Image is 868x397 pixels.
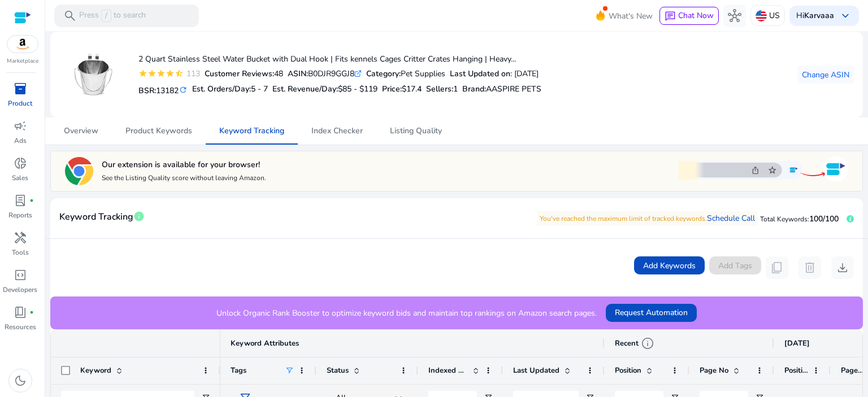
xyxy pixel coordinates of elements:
[14,156,27,170] span: donut_small
[219,127,284,135] span: Keyword Tracking
[615,307,688,319] span: Request Automation
[79,10,146,22] p: Press to search
[59,207,133,227] span: Keyword Tracking
[609,6,653,26] span: What's New
[102,160,266,170] h5: Our extension is available for your browser!
[14,82,27,95] span: inventory_2
[101,10,111,22] span: /
[231,365,246,376] span: Tags
[205,68,274,79] b: Customer Reviews:
[29,310,34,315] span: fiber_manual_record
[7,36,38,53] img: amazon.svg
[14,268,27,282] span: code_blocks
[756,10,767,21] img: us.svg
[14,119,27,133] span: campaign
[288,68,308,79] b: ASIN:
[138,84,188,96] h5: BSR:
[513,365,559,376] span: Last Updated
[831,256,854,279] button: download
[327,365,349,376] span: Status
[760,215,809,224] span: Total Keywords:
[12,173,28,183] p: Sales
[175,69,184,78] mat-icon: star_half
[29,198,34,203] span: fiber_manual_record
[634,256,705,274] button: Add Keywords
[643,260,696,272] span: Add Keywords
[272,85,377,94] h5: Est. Revenue/Day:
[14,374,27,387] span: dark_mode
[839,9,852,23] span: keyboard_arrow_down
[641,337,654,350] span: info
[784,365,808,376] span: Position
[64,127,98,135] span: Overview
[184,68,200,80] div: 113
[615,365,641,376] span: Position
[7,57,38,66] p: Marketplace
[769,6,780,25] p: US
[65,157,93,185] img: chrome-logo.svg
[157,69,166,78] mat-icon: star
[707,213,755,224] a: Schedule Call
[678,10,714,21] span: Chat Now
[797,66,854,84] button: Change ASIN
[836,261,849,274] span: download
[366,68,401,79] b: Category:
[133,211,145,222] span: info
[205,68,283,80] div: 48
[14,136,27,146] p: Ads
[216,307,597,319] p: Unlock Organic Rank Booster to optimize keyword bids and maintain top rankings on Amazon search p...
[166,69,175,78] mat-icon: star
[251,84,268,94] span: 5 - 7
[665,11,676,22] span: chat
[288,68,362,80] div: B0DJR9GGJ8
[138,55,541,64] h4: 2 Quart Stainless Steel Water Bucket with Dual Hook | Fits kennels Cages Critter Crates Hanging |...
[659,7,719,25] button: chatChat Now
[796,12,834,20] p: Hi
[723,5,746,27] button: hub
[14,231,27,245] span: handyman
[8,98,32,108] p: Product
[606,304,697,322] button: Request Automation
[382,85,422,94] h5: Price:
[192,85,268,94] h5: Est. Orders/Day:
[125,127,192,135] span: Product Keywords
[179,85,188,95] mat-icon: refresh
[841,365,865,376] span: Page No
[804,10,834,21] b: Karvaaa
[700,365,728,376] span: Page No
[14,194,27,207] span: lab_profile
[231,338,299,348] span: Keyword Attributes
[615,337,654,350] div: Recent
[311,127,363,135] span: Index Checker
[462,85,541,94] h5: :
[802,69,849,81] span: Change ASIN
[426,85,458,94] h5: Sellers:
[784,338,810,348] span: [DATE]
[402,84,422,94] span: $17.4
[5,322,36,332] p: Resources
[3,285,37,295] p: Developers
[80,365,111,376] span: Keyword
[156,85,179,96] span: 13182
[63,9,77,23] span: search
[809,213,839,224] span: 100/100
[486,84,541,94] span: AASPIRE PETS
[138,69,147,78] mat-icon: star
[338,84,377,94] span: $85 - $119
[450,68,510,79] b: Last Updated on
[14,306,27,319] span: book_4
[8,210,32,220] p: Reports
[147,69,157,78] mat-icon: star
[728,9,741,23] span: hub
[450,68,539,80] div: : [DATE]
[102,173,266,182] p: See the Listing Quality score without leaving Amazon.
[428,365,468,376] span: Indexed Products
[12,247,29,258] p: Tools
[390,127,442,135] span: Listing Quality
[453,84,458,94] span: 1
[537,211,758,226] p: You've reached the maximum limit of tracked keywords.
[366,68,445,80] div: Pet Supplies
[462,84,484,94] span: Brand
[72,54,115,96] img: 31sdti1rFRL._AC_US100_.jpg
